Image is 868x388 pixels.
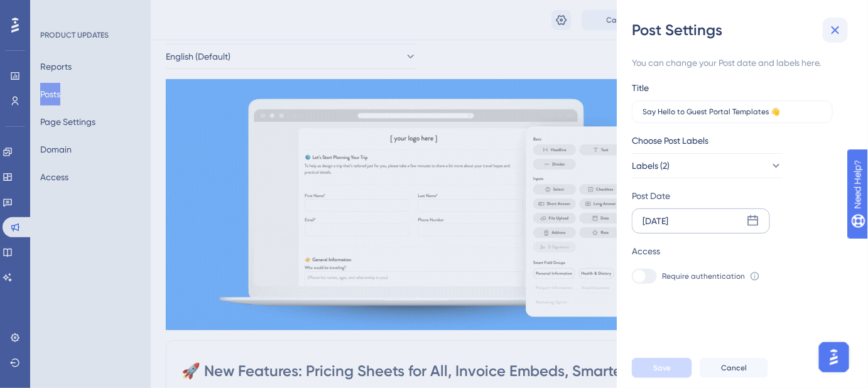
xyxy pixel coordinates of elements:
[632,158,670,173] span: Labels (2)
[30,3,79,18] span: Need Help?
[632,153,783,178] button: Labels (2)
[632,55,843,70] div: You can change your Post date and labels here.
[632,80,649,95] div: Title
[721,363,747,373] span: Cancel
[632,20,853,40] div: Post Settings
[632,244,660,259] div: Access
[632,133,708,148] span: Choose Post Labels
[653,363,671,373] span: Save
[700,358,768,378] button: Cancel
[662,271,745,281] span: Require authentication
[632,188,837,203] div: Post Date
[643,213,668,229] div: [DATE]
[643,107,822,116] input: Type the value
[815,338,853,376] iframe: UserGuiding AI Assistant Launcher
[632,358,692,378] button: Save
